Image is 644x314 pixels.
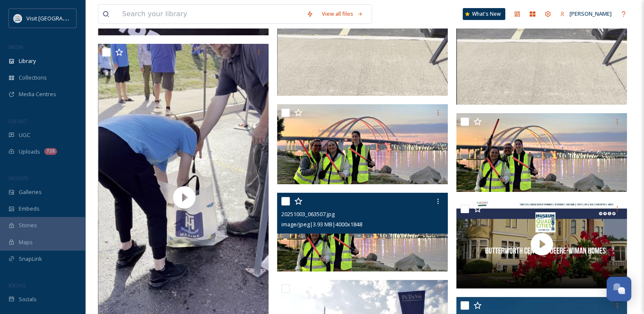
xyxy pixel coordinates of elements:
span: UGC [19,131,30,139]
img: thumbnail [456,200,627,288]
span: Socials [19,295,37,303]
a: [PERSON_NAME] [555,6,616,22]
a: What's New [463,8,505,20]
span: Collections [19,74,47,82]
input: Search your library [118,5,302,23]
button: Open Chat [607,277,631,301]
span: SOCIALS [9,282,26,288]
span: MEDIA [9,44,23,50]
img: 20251003_063518.jpg [277,104,450,184]
div: 728 [44,148,57,155]
span: COLLECT [9,118,27,124]
span: Maps [19,238,33,246]
img: 20251003_063507.jpg [456,113,627,192]
span: 20251003_063507.jpg [281,210,335,218]
span: WIDGETS [9,175,28,181]
span: Library [19,57,36,65]
span: Visit [GEOGRAPHIC_DATA] [26,14,92,22]
span: Uploads [19,148,40,156]
span: image/jpeg | 3.93 MB | 4000 x 1848 [281,220,362,228]
span: SnapLink [19,255,42,263]
span: Embeds [19,205,40,213]
span: Stories [19,221,37,229]
span: [PERSON_NAME] [570,10,612,17]
a: View all files [318,6,367,22]
span: Galleries [19,188,42,196]
img: QCCVB_VISIT_vert_logo_4c_tagline_122019.svg [14,14,22,23]
span: Media Centres [19,90,56,98]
